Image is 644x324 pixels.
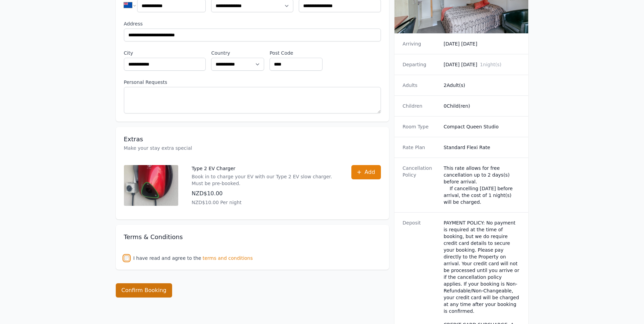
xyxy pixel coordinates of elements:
[444,165,520,205] div: This rate allows for free cancellation up to 2 days(s) before arrival. If cancelling [DATE] befor...
[203,255,253,262] span: terms and conditions
[124,50,206,56] label: City
[444,123,520,130] dd: Compact Queen Studio
[192,190,338,198] p: NZD$10.00
[480,62,501,67] span: 1 night(s)
[444,103,520,109] dd: 0 Child(ren)
[211,50,264,56] label: Country
[444,61,520,68] dd: [DATE] [DATE]
[444,82,520,89] dd: 2 Adult(s)
[124,233,381,241] h3: Terms & Conditions
[403,82,438,89] dt: Adults
[192,173,338,187] p: Book in to charge your EV with our Type 2 EV slow charger. Must be pre-booked.
[270,50,323,56] label: Post Code
[403,40,438,47] dt: Arriving
[351,165,381,179] button: Add
[444,40,520,47] dd: [DATE] [DATE]
[124,145,381,151] p: Make your stay extra special
[403,103,438,109] dt: Children
[403,61,438,68] dt: Departing
[403,165,438,205] dt: Cancellation Policy
[444,144,520,151] dd: Standard Flexi Rate
[124,135,381,143] h3: Extras
[116,283,172,298] button: Confirm Booking
[192,165,338,172] p: Type 2 EV Charger
[124,165,178,206] img: Type 2 EV Charger
[403,144,438,151] dt: Rate Plan
[365,168,375,176] span: Add
[403,123,438,130] dt: Room Type
[133,255,201,261] label: I have read and agree to the
[124,20,381,27] label: Address
[124,79,381,86] label: Personal Requests
[192,199,338,206] p: NZD$10.00 Per night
